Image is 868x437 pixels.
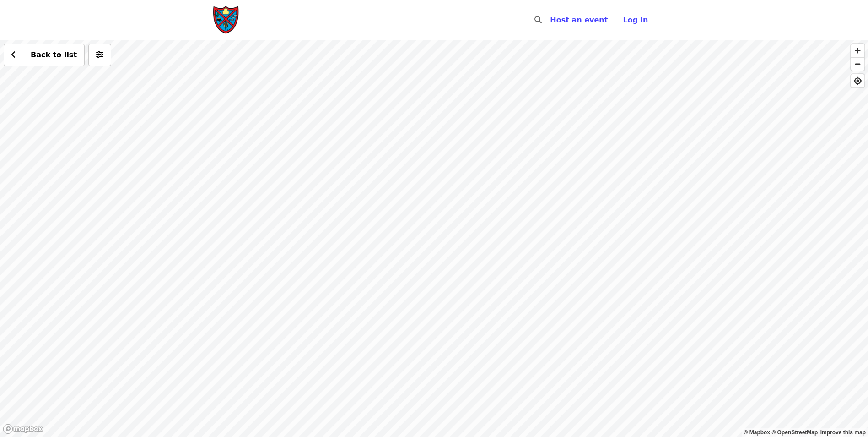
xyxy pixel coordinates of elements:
a: Host an event [550,16,608,24]
a: Mapbox [744,429,771,436]
a: Mapbox logo [3,424,43,434]
button: Back to list [4,44,85,66]
button: Zoom Out [851,57,864,71]
button: Find My Location [851,74,864,87]
span: Log in [623,16,648,24]
a: OpenStreetMap [771,429,818,436]
button: More filters (0 selected) [88,44,111,66]
i: search icon [534,16,542,24]
i: chevron-left icon [11,50,16,59]
img: Society of St. Andrew - Home [213,5,240,35]
i: sliders-h icon [96,50,103,59]
input: Search [547,9,555,31]
button: Log in [615,11,655,29]
span: Back to list [31,50,77,59]
a: Map feedback [820,429,866,436]
button: Zoom In [851,44,864,57]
